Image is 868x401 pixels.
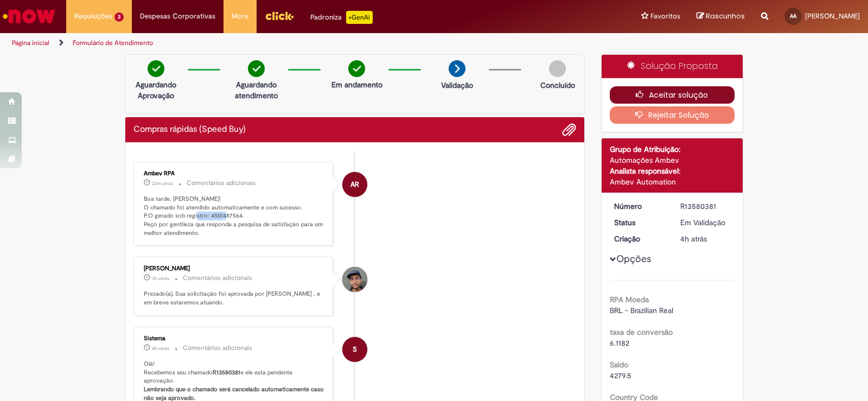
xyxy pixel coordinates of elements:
span: Rascunhos [706,11,745,21]
div: 30/09/2025 10:12:54 [680,233,731,244]
button: Adicionar anexos [562,123,576,137]
dt: Status [606,217,673,228]
span: BRL - Brazilian Real [610,305,673,315]
h2: Compras rápidas (Speed Buy) Histórico de tíquete [133,125,246,135]
div: Solução Proposta [602,55,743,78]
b: taxa de conversão [610,327,673,337]
div: Ambev RPA [144,170,324,177]
div: Sistema [144,335,324,342]
span: More [232,11,248,22]
b: RPA Moeda [610,295,649,304]
span: 4h atrás [680,234,707,244]
p: +GenAi [346,11,373,24]
a: Rascunhos [697,11,745,22]
div: Analista responsável: [610,166,735,176]
p: Validação [441,80,473,91]
img: check-circle-green.png [248,60,265,77]
p: Prezado(a), Sua solicitação foi aprovada por [PERSON_NAME] , e em breve estaremos atuando. [144,290,324,307]
span: 6.1182 [610,338,629,348]
div: Padroniza [310,11,373,24]
a: Formulário de Atendimento [73,39,153,47]
time: 30/09/2025 10:12:54 [680,234,707,244]
p: Concluído [540,80,575,91]
div: Ambev RPA [342,172,367,197]
b: Saldo [610,360,628,370]
span: S [353,336,357,362]
small: Comentários adicionais [183,343,252,353]
button: Rejeitar Solução [610,106,735,124]
div: Joao Victor Soares De Assuncao Santos [342,267,367,292]
time: 30/09/2025 11:07:29 [152,275,169,282]
img: img-circle-grey.png [549,60,566,77]
span: [PERSON_NAME] [805,11,860,21]
img: check-circle-green.png [148,60,164,77]
dt: Criação [606,233,673,244]
span: AR [350,171,359,198]
div: Em Validação [680,217,731,228]
button: Aceitar solução [610,86,735,104]
div: System [342,337,367,362]
b: R13580381 [213,368,240,377]
span: Despesas Corporativas [140,11,215,22]
time: 30/09/2025 13:12:09 [152,180,173,187]
span: 4279.5 [610,371,631,380]
span: 3h atrás [152,275,169,282]
img: check-circle-green.png [348,60,365,77]
small: Comentários adicionais [183,273,252,283]
img: arrow-next.png [449,60,465,77]
small: Comentários adicionais [187,179,256,188]
p: Boa tarde, [PERSON_NAME]! O chamado foi atendido automaticamente e com sucesso. P.O gerado sob re... [144,195,324,238]
a: Página inicial [12,39,49,47]
span: 32m atrás [152,180,173,187]
img: ServiceNow [1,5,57,27]
p: Aguardando Aprovação [130,79,182,101]
span: 4h atrás [152,345,169,352]
div: Grupo de Atribuição: [610,144,735,155]
p: Aguardando atendimento [230,79,283,101]
span: Requisições [74,11,112,22]
p: Em andamento [331,79,382,90]
span: AA [790,12,796,20]
div: [PERSON_NAME] [144,265,324,272]
img: click_logo_yellow_360x200.png [265,8,294,24]
div: R13580381 [680,201,731,212]
span: 3 [114,12,124,22]
ul: Trilhas de página [8,33,571,53]
div: Automações Ambev [610,155,735,166]
dt: Número [606,201,673,212]
time: 30/09/2025 10:13:06 [152,345,169,352]
div: Ambev Automation [610,176,735,187]
span: Favoritos [650,11,680,22]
